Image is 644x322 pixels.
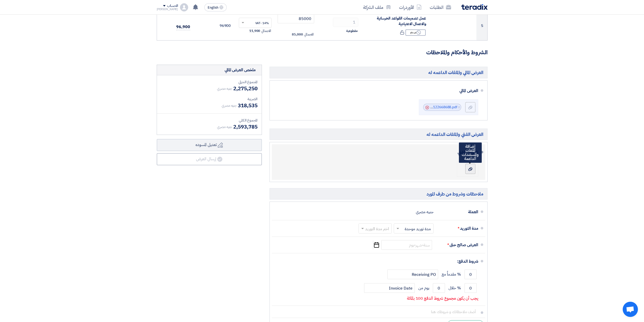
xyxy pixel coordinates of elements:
div: جنيه مصري [416,207,433,217]
span: مقطوعية [346,28,358,33]
div: [PERSON_NAME] [157,8,178,11]
ng-select: VAT [239,18,272,28]
img: profile_test.png [180,3,188,11]
button: English [204,3,227,11]
input: payment-term-2 [433,283,445,293]
td: 96900 [194,11,235,40]
div: العرض صالح حتى [438,239,478,251]
td: 5 [476,11,487,40]
div: مدة التوريد [438,222,478,235]
input: سنة-شهر-يوم [381,240,432,250]
h5: ملاحظات وشروط من طرف المورد [270,188,488,200]
h5: العرض الفني والملفات الداعمه له [270,129,488,140]
span: عمل تصميمات القواعد الخرسانية والاعمال الاعتيادية [377,15,426,27]
p: يجب أن يكون مجموع شروط الدفع 100 بالمائة [407,296,478,301]
span: الاجمالي [261,28,271,33]
div: العملة [438,206,478,218]
span: جنيه مصري [217,86,232,91]
a: الطلبات [426,1,455,13]
span: 11,900 [249,28,260,33]
div: شروط الدفع: [280,255,478,267]
div: ملخص العرض المالي [225,67,256,73]
input: payment-term-2 [387,270,438,279]
span: 318,535 [238,102,257,109]
span: جنيه مصري [217,124,232,130]
a: الأوردرات [395,1,426,13]
h3: الشروط والأحكام والملاحظات [157,49,488,57]
div: المجموع الجزئي [161,79,258,85]
a: ملف الشركة [359,1,395,13]
div: المجموع الكلي [161,118,258,123]
div: الحساب [167,4,178,8]
span: 85,000 [292,32,303,37]
div: غير متاح [405,29,426,36]
span: يوم من [418,285,429,291]
span: % خلال [449,285,461,291]
div: الضريبة [161,96,258,102]
img: Teradix logo [461,4,488,10]
div: العرض المالي [280,85,478,97]
span: % مقدماً مع [442,272,461,277]
input: RFQ_STEP1.ITEMS.2.AMOUNT_TITLE [333,18,358,27]
span: الاجمالي [304,32,314,37]
span: English [208,6,218,9]
button: إرسال العرض [157,153,262,165]
span: 2,275,250 [233,85,257,92]
span: 2,593,785 [233,123,257,131]
span: 96,900 [176,24,190,30]
input: أضف ملاحظاتك و شروطك هنا [276,307,478,316]
a: Open chat [623,302,638,317]
input: أدخل سعر الوحدة [278,14,314,23]
div: العرض الفني [280,146,478,158]
span: جنيه مصري [222,103,237,108]
input: payment-term-1 [464,270,477,279]
input: payment-term-2 [364,283,415,293]
input: payment-term-2 [464,283,477,293]
div: إضافة الملفات والمستندات الداعمة [459,142,482,163]
h5: العرض المالي والملفات الداعمه له [270,67,488,78]
button: تعديل المسوده [157,139,262,151]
